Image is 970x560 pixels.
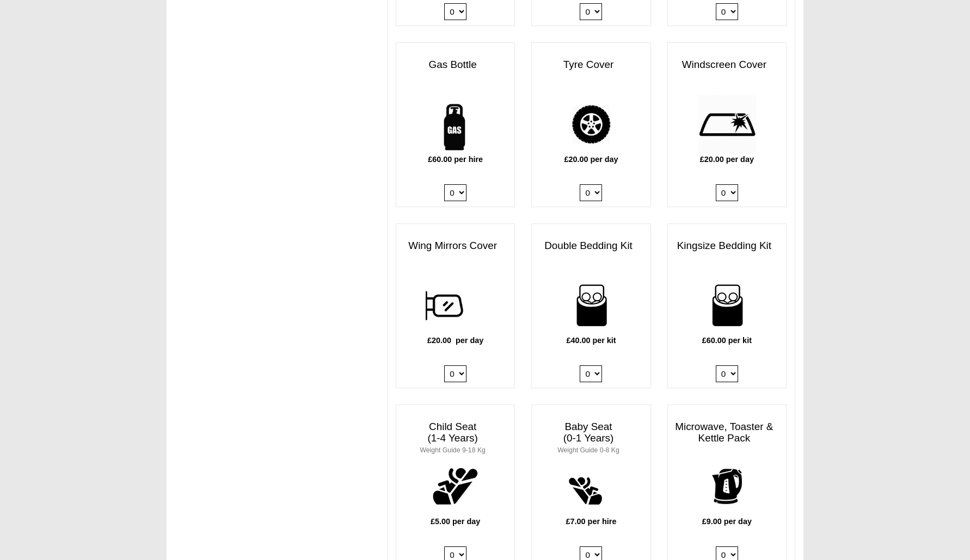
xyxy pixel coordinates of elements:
[566,336,616,345] b: £40.00 per kit
[427,336,483,345] b: £20.00 per day
[562,457,621,516] img: baby.png
[532,416,650,461] h3: Baby Seat (0-1 Years)
[700,155,754,164] b: £20.00 per day
[668,54,786,76] h3: Windscreen Cover
[697,457,757,516] img: kettle.png
[420,446,485,454] small: Weight Guide 9-18 Kg
[396,54,514,76] h3: Gas Bottle
[396,416,514,461] h3: Child Seat (1-4 Years)
[566,517,617,526] b: £7.00 per hire
[557,446,619,454] small: Weight Guide 0-8 Kg
[431,517,480,526] b: £5.00 per day
[697,276,757,335] img: bedding-for-two.png
[428,155,483,164] b: £60.00 per hire
[564,155,618,164] b: £20.00 per day
[562,276,621,335] img: bedding-for-two.png
[702,336,752,345] b: £60.00 per kit
[532,235,650,257] h3: Double Bedding Kit
[426,457,485,516] img: child.png
[668,416,786,450] h3: Microwave, Toaster & Kettle Pack
[396,235,514,257] h3: Wing Mirrors Cover
[668,235,786,257] h3: Kingsize Bedding Kit
[562,95,621,154] img: tyre.png
[426,276,485,335] img: wing.png
[702,517,752,526] b: £9.00 per day
[532,54,650,76] h3: Tyre Cover
[697,95,757,154] img: windscreen.png
[426,95,485,154] img: gas-bottle.png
